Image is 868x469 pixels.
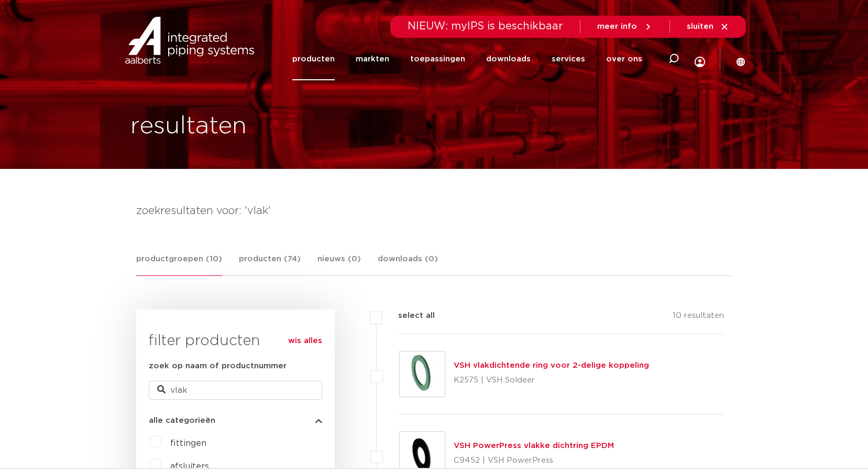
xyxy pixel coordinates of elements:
img: Thumbnail for VSH vlakdichtende ring voor 2-delige koppeling [400,351,445,397]
a: fittingen [170,439,206,447]
a: nieuws (0) [317,253,361,275]
a: producten [292,38,335,80]
a: productgroepen (10) [136,253,222,276]
input: zoeken [149,381,322,400]
a: producten (74) [239,253,301,275]
a: VSH PowerPress vlakke dichtring EPDM [454,442,614,450]
span: NIEUW: myIPS is beschikbaar [408,21,563,31]
nav: Menu [292,38,642,80]
a: over ons [606,38,642,80]
a: wis alles [288,335,322,347]
div: my IPS [695,35,705,83]
h4: zoekresultaten voor: 'vlak' [136,202,732,219]
a: meer info [597,22,653,31]
a: markten [356,38,389,80]
span: sluiten [687,23,713,30]
p: 10 resultaten [673,310,724,326]
label: zoek op naam of productnummer [149,360,287,372]
a: VSH vlakdichtende ring voor 2-delige koppeling [454,361,649,369]
label: select all [382,310,435,322]
a: toepassingen [410,38,465,80]
a: services [552,38,585,80]
p: K2575 | VSH Soldeer [454,372,649,389]
h3: filter producten [149,331,322,351]
p: C9452 | VSH PowerPress [454,452,614,469]
span: meer info [597,23,637,30]
a: downloads (0) [378,253,438,275]
a: sluiten [687,22,729,31]
button: alle categorieën [149,417,322,424]
h1: resultaten [130,110,247,143]
span: alle categorieën [149,417,215,424]
a: downloads [486,38,531,80]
